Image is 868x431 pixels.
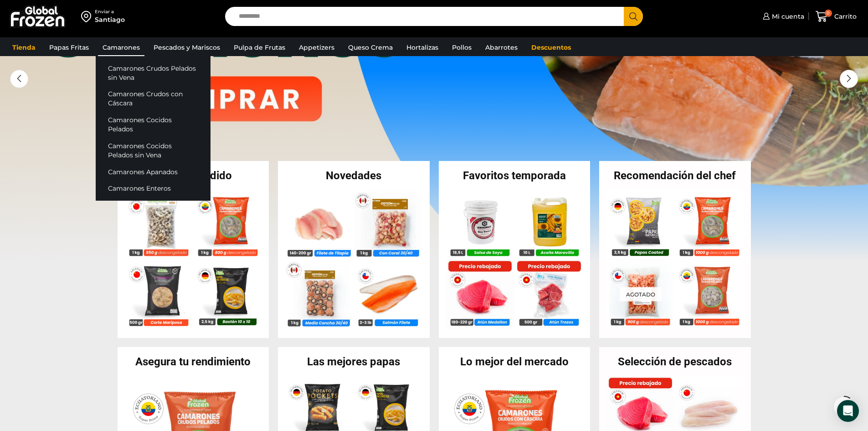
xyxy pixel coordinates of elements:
[825,10,832,17] span: 0
[95,15,125,24] div: Santiago
[149,39,225,56] a: Pescados y Mariscos
[96,112,211,138] a: Camarones Cocidos Pelados
[402,39,443,56] a: Hortalizas
[95,9,125,15] div: Enviar a
[278,170,430,181] h2: Novedades
[98,39,144,56] a: Camarones
[620,287,662,301] p: Agotado
[96,163,211,180] a: Camarones Apanados
[439,356,591,367] h2: Lo mejor del mercado
[624,7,643,26] button: Search button
[599,170,751,181] h2: Recomendación del chef
[770,12,804,21] span: Mi cuenta
[527,39,575,56] a: Descuentos
[81,9,95,24] img: address-field-icon.svg
[344,39,397,56] a: Queso Crema
[813,6,859,27] a: 0 Carrito
[840,70,858,88] div: Next slide
[45,39,93,56] a: Papas Fritas
[229,39,290,56] a: Pulpa de Frutas
[96,86,211,112] a: Camarones Crudos con Cáscara
[96,180,211,197] a: Camarones Enteros
[760,7,804,26] a: Mi cuenta
[8,39,40,56] a: Tienda
[837,400,859,422] div: Open Intercom Messenger
[481,39,522,56] a: Abarrotes
[447,39,476,56] a: Pollos
[96,137,211,163] a: Camarones Cocidos Pelados sin Vena
[10,70,28,88] div: Previous slide
[439,170,591,181] h2: Favoritos temporada
[294,39,339,56] a: Appetizers
[599,356,751,367] h2: Selección de pescados
[96,60,211,86] a: Camarones Crudos Pelados sin Vena
[118,356,269,367] h2: Asegura tu rendimiento
[832,12,857,21] span: Carrito
[278,356,430,367] h2: Las mejores papas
